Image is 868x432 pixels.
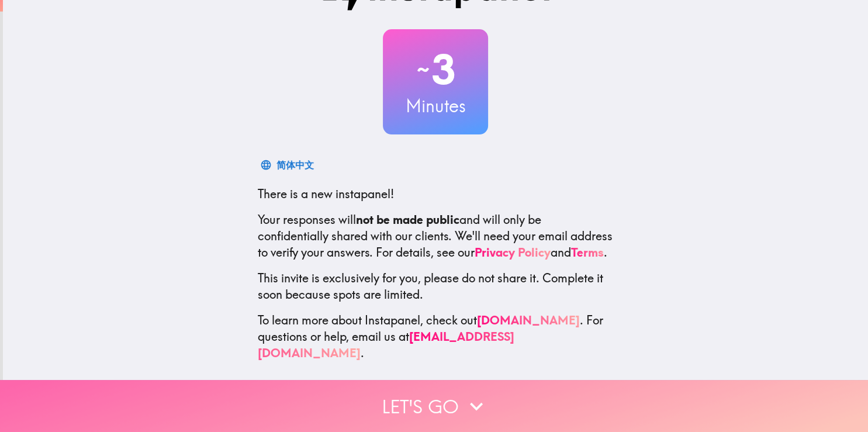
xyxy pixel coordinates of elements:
span: ~ [415,52,431,87]
h3: Minutes [383,94,488,118]
b: not be made public [356,212,459,227]
a: [DOMAIN_NAME] [477,313,580,327]
p: To learn more about Instapanel, check out . For questions or help, email us at . [258,312,613,361]
button: 简体中文 [258,153,319,177]
span: There is a new instapanel! [258,186,394,201]
a: Terms [571,245,604,260]
p: This invite is exclusively for you, please do not share it. Complete it soon because spots are li... [258,270,613,303]
p: Your responses will and will only be confidentially shared with our clients. We'll need your emai... [258,212,613,261]
h2: 3 [383,46,488,94]
a: Privacy Policy [475,245,551,260]
div: 简体中文 [276,157,314,173]
a: [EMAIL_ADDRESS][DOMAIN_NAME] [258,329,514,360]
